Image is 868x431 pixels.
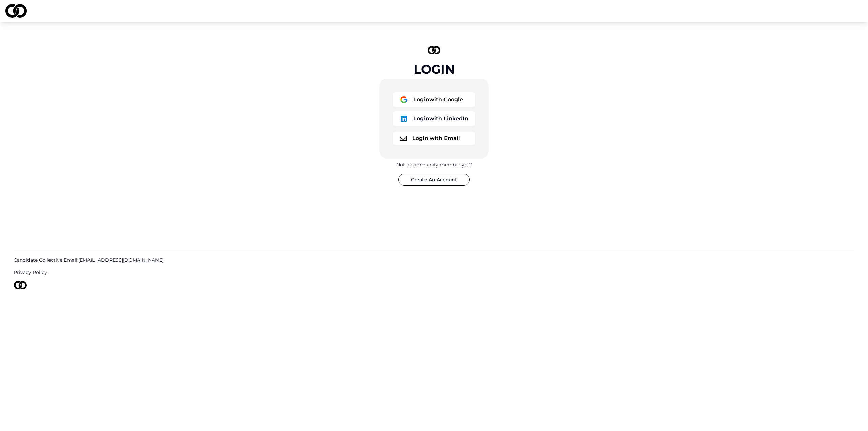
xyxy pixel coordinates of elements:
[414,62,455,76] div: Login
[398,174,470,186] button: Create An Account
[14,281,27,289] img: logo
[400,136,407,141] img: logo
[393,92,475,107] button: logoLoginwith Google
[393,132,475,145] button: logoLogin with Email
[400,115,408,123] img: logo
[396,161,472,168] div: Not a community member yet?
[78,257,164,263] span: [EMAIL_ADDRESS][DOMAIN_NAME]
[14,269,854,276] a: Privacy Policy
[14,257,854,263] a: Candidate Collective Email:[EMAIL_ADDRESS][DOMAIN_NAME]
[400,96,408,104] img: logo
[393,111,475,126] button: logoLoginwith LinkedIn
[428,46,440,54] img: logo
[5,4,27,18] img: logo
